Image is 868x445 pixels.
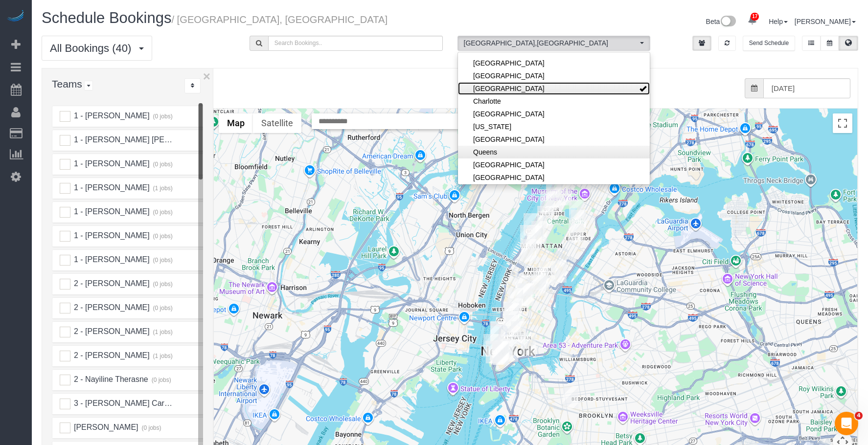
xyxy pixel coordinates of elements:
[458,69,650,82] li: Bronx
[763,78,850,98] input: Date
[458,108,650,120] li: Denver
[50,42,136,54] span: All Bookings (40)
[556,183,571,205] div: 09/12/2025 10:00AM - Leonora Gogolak - 336 Central Park West, Apt 5e, New York, NY 10025
[563,386,578,408] div: 09/12/2025 9:00AM - Elaine Wang - 445 Grand Avenue, Apt. 401, Brooklyn, NY 11238-7622
[571,210,586,232] div: 09/12/2025 9:30AM - Luke Meehan - 200 East 82nd Street, Apt. 10f, New York, NY 10028
[743,10,762,31] a: 17
[531,273,546,296] div: 09/12/2025 10:00AM - Ava Bronstein (Girls Who Code/ Andy Liu - Friend) - 111 East 26th Street, Ap...
[268,36,443,51] input: Search Bookings..
[72,111,149,120] span: 1 - [PERSON_NAME]
[52,78,82,89] span: Teams
[253,113,301,133] button: Show satellite imagery
[152,329,173,335] small: (1 jobs)
[458,171,650,184] a: [GEOGRAPHIC_DATA]
[457,36,651,51] ol: All Locations
[569,200,584,222] div: 09/12/2025 8:30AM - Seth Schulman-Marcus - 55 East 87th Street, 4bc, New York, NY 10128
[72,183,149,192] span: 1 - [PERSON_NAME]
[152,233,173,240] small: (0 jobs)
[152,281,173,288] small: (0 jobs)
[458,108,650,120] a: [GEOGRAPHIC_DATA]
[521,239,536,262] div: 09/12/2025 10:45AM - Dale Silin - 359 West 45th Street, Apt. 3rn, New York, NY 10036
[72,255,149,264] span: 1 - [PERSON_NAME]
[457,36,651,51] button: [GEOGRAPHIC_DATA],[GEOGRAPHIC_DATA]
[855,412,863,420] span: 4
[503,339,518,362] div: 09/12/2025 4:00PM - Dan Sanders (InvestX Capital) - 19 Fulton Street, Suite 300, New York, NY 10038
[524,213,539,236] div: 09/12/2025 9:00AM - Allison Kelly - 75 West End Avenue, Apt C18f, New York, NY 10023-7864
[551,260,567,283] div: 09/12/2025 1:30PM - Ellice Vittor - 860 United Nations Plaza Apt. 30a, New York, NY 10017
[72,159,149,168] span: 1 - [PERSON_NAME]
[458,57,650,69] a: [GEOGRAPHIC_DATA]
[152,353,173,359] small: (1 jobs)
[490,321,505,344] div: 09/12/2025 9:00AM - Michael Chung - 200 Chambers St Apt 5d, New York, NY 10007
[458,69,650,82] a: [GEOGRAPHIC_DATA]
[795,18,856,25] a: [PERSON_NAME]
[152,257,173,264] small: (0 jobs)
[458,146,650,158] a: Queens
[6,10,25,23] a: Automaid Logo
[72,207,149,216] span: 1 - [PERSON_NAME]
[171,14,388,25] small: / [GEOGRAPHIC_DATA], [GEOGRAPHIC_DATA]
[72,399,247,407] span: 3 - [PERSON_NAME] Carolina [PERSON_NAME]
[152,113,173,120] small: (0 jobs)
[464,38,638,48] span: [GEOGRAPHIC_DATA] , [GEOGRAPHIC_DATA]
[547,187,562,210] div: 09/12/2025 3:00PM - Danielle Kanter - 151 West 87th Street, Apt. D, New York, NY 10024
[505,315,521,337] div: 09/12/2025 7:45AM - Alice Ma (Mad Realities) - 425 Broadway, Suite 2, New York, NY 10013
[152,305,173,311] small: (0 jobs)
[483,334,499,356] div: 09/12/2025 9:00AM - Benjamin Sampson - 333 Rector Place Apt. 1501, New York, NY 10280
[152,161,173,168] small: (0 jobs)
[508,288,523,311] div: 09/12/2025 8:30AM - Campbell Chambers - 1 Christopher Street, Apt. 11g, New York, NY 10014
[520,225,535,247] div: 09/12/2025 2:00PM - Taylor McCann (New York University) - 550 West 54th Street, Apt. 1717, New Yo...
[458,95,650,108] a: Charlotte
[184,78,201,93] div: ...
[458,82,650,95] li: Brooklyn
[72,351,149,359] span: 2 - [PERSON_NAME]
[540,191,555,214] div: 09/12/2025 10:00AM - Colleen Glazer (Holy Trinity Roman Catholic Church) - 213 West 82nd Street, ...
[537,206,552,228] div: 09/12/2025 12:00PM - Jasper Bingham - 125 West 72nd Street Apt. 6, New York, NY 10023
[751,13,759,21] span: 17
[72,135,216,144] span: 1 - [PERSON_NAME] [PERSON_NAME]
[506,298,522,321] div: 09/12/2025 10:00AM - Soleil Belton - 180 Bleecker Street, Apt. 3, New York, NY 10012
[492,342,507,365] div: 09/12/2025 9:00AM - Antonya Allen - 55 Broad Street, Apt. 1510, New York, NY 10004
[72,231,149,240] span: 1 - [PERSON_NAME]
[833,113,852,133] button: Toggle fullscreen view
[494,341,509,363] div: 09/12/2025 9:00AM - Chloe Frajmund - 45 Wall Street, Apt. 2601, New York, NY 10005
[72,303,149,311] span: 2 - [PERSON_NAME]
[72,279,149,288] span: 2 - [PERSON_NAME]
[42,9,171,26] span: Schedule Bookings
[458,57,650,69] li: Boston
[152,209,173,216] small: (0 jobs)
[458,158,650,171] a: [GEOGRAPHIC_DATA]
[546,176,561,199] div: 09/12/2025 11:00AM - Priya Matadar - 255 West 94th Street, Apt. 15c, New York, NY 10025
[769,18,788,25] a: Help
[527,225,542,248] div: 09/12/2025 10:00AM - Harry Catalani (FanDuel) - 401 West 56th Street, Apt. 6c, New York, NY 10019
[72,375,148,383] span: 2 - Nayiline Therasne
[503,311,518,334] div: 09/12/2025 8:00AM - Roheen Ahsan - 325 West Broadway, Apt. 4b, New York, NY 10013
[504,303,519,326] div: 09/12/2025 1:00PM - Bernice Ding (Mellow Bar) - 120 Sullivan Street, New York, NY 10012
[458,120,650,133] li: New Jersey
[720,16,736,28] img: New interface
[219,113,253,133] button: Show street map
[569,220,584,243] div: 09/12/2025 12:30PM - Amanda Mihaly - 255 E 74th Street, Apt. 19b, New York, NY 10021
[743,36,795,51] button: Send Schedule
[515,273,530,296] div: 09/12/2025 1:30PM - Will Yarbrough - 120 West 21st Street, Apt. 1208, New York, NY 10011
[72,423,138,431] span: [PERSON_NAME]
[191,83,194,89] i: Sort Teams
[706,18,736,25] a: Beta
[498,338,513,360] div: 09/12/2025 12:00PM - Cameron Lindell - 2 Gold Street, Apt. 1407, New York, NY 10038
[493,342,508,365] div: 09/12/2025 8:00AM - Doreen Levy - 15 William Street, Apt. 22h, New York, NY 10005
[150,377,171,383] small: (0 jobs)
[42,36,152,61] button: All Bookings (40)
[511,321,526,344] div: 09/12/2025 5:00PM - William Jewkes (STILL HERE NYC) - 167 Canal Street, 3rd Floor, New York, NY 1...
[458,82,650,95] a: [GEOGRAPHIC_DATA]
[540,261,555,284] div: 09/12/2025 4:30PM - Nicole Yagupolsky - 160 East 38th Street, Apt. 11c, New York, NY 10016
[458,133,650,146] li: Portland
[533,267,548,290] div: 09/12/2025 4:00PM - Natalie Steiner (Brightline Capital Management) - 461 Park Ave South, 8th Flo...
[152,185,173,192] small: (1 jobs)
[458,171,650,184] li: Staten Island
[458,158,650,171] li: Seattle
[486,341,501,363] div: 09/12/2025 1:30PM - Mike Lee (Joseph Nina (The Corcoran Group) - Referral) - 20 West Street, Apt....
[140,424,161,431] small: (0 jobs)
[531,221,547,244] div: 09/12/2025 8:00AM - Lisa Byrns - 45 West 60th Street, Apt. 31f, New York, NY 10023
